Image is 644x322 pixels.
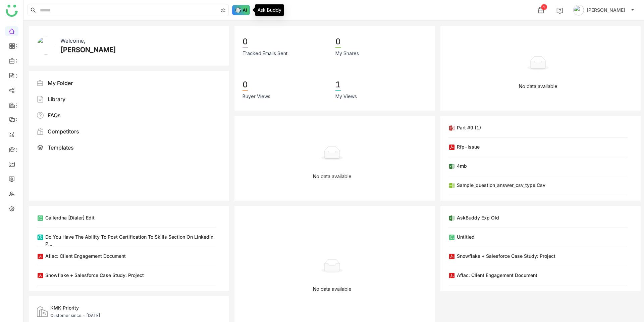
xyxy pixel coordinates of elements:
div: 1 [541,4,547,10]
div: My Shares [335,50,359,57]
p: No data available [313,285,352,293]
p: No data available [313,173,352,180]
div: Templates [48,144,74,152]
img: 61307121755ca5673e314e4d [37,37,55,55]
div: callerdna [dialer] edit [45,214,95,221]
div: My Views [335,93,357,100]
div: Library [48,95,65,103]
div: Ask Buddy [255,4,284,16]
div: Snowflake + Salesforce Case Study: Project [45,272,144,279]
img: ask-buddy-hover.svg [232,5,250,15]
div: Aflac: Client Engagement Document [45,252,126,259]
button: [PERSON_NAME] [572,5,636,15]
div: 0 [335,36,341,48]
div: Customer since - [DATE] [50,313,100,319]
div: Aflac: Client Engagement Document [457,272,537,279]
div: Buyer Views [243,93,270,100]
div: Do you have the ability to post certification to skills section on LinkedIn p... [45,233,216,247]
div: Untitled [457,233,475,240]
div: 0 [243,79,248,91]
span: [PERSON_NAME] [587,6,625,14]
div: Welcome, [60,37,85,45]
img: customers.svg [37,306,48,317]
div: rfp-issue [457,143,480,150]
div: 1 [335,79,341,91]
div: My Folder [48,79,73,87]
div: FAQs [48,111,61,119]
div: 4mb [457,162,467,169]
div: Sample_question_answer_csv_type.csv [457,182,545,189]
div: [PERSON_NAME] [60,45,116,55]
img: help.svg [556,7,563,14]
div: KMK Priority [50,304,100,311]
div: Competitors [48,127,79,135]
div: Part #9 (1) [457,124,481,131]
div: Snowflake + Salesforce Case Study: Project [457,252,555,259]
p: No data available [519,83,557,90]
img: avatar [573,5,584,15]
div: 0 [243,36,248,48]
img: search-type.svg [220,8,226,13]
div: Tracked Emails Sent [243,50,287,57]
img: logo [6,5,18,17]
div: AskBuddy Exp old [457,214,499,221]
